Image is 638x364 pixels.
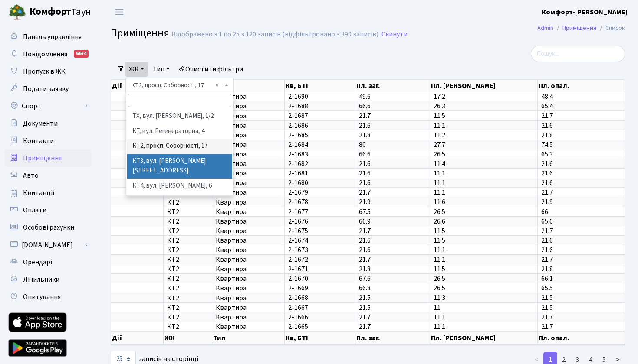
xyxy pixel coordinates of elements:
span: 2-1676 [288,217,308,226]
span: Квартира [216,103,280,110]
span: Квартира [216,179,280,186]
span: 21.5 [359,293,371,303]
span: Повідомлення [23,49,67,59]
span: Квартира [216,266,280,273]
span: Квартира [216,122,280,129]
span: 66.8 [359,283,371,293]
div: Відображено з 1 по 25 з 120 записів (відфільтровано з 390 записів). [171,30,380,39]
a: Скинути [381,30,408,39]
span: 27.7 [434,140,445,149]
span: 65.6 [541,217,553,226]
span: Приміщення [111,26,169,41]
th: Тип [212,331,284,344]
span: 11.1 [434,121,445,130]
span: 21.5 [541,293,553,303]
span: 67.6 [359,274,371,283]
span: Квартира [216,113,280,120]
span: 66.6 [359,101,371,111]
span: Квартира [216,295,280,302]
span: Квартира [216,304,280,311]
a: Оплати [4,201,91,219]
span: 2-1669 [288,283,308,293]
span: 80 [359,140,366,149]
span: Квартира [216,160,280,167]
span: 66.1 [541,274,553,283]
span: Контакти [23,136,54,146]
th: Дії [111,80,164,92]
span: 2-1666 [288,312,308,322]
span: 2-1690 [288,92,308,101]
span: 11.1 [434,312,445,322]
span: 2-1685 [288,130,308,140]
span: Квартира [216,141,280,148]
span: 2-1679 [288,188,308,197]
span: 21.7 [359,322,371,331]
span: 48.4 [541,92,553,101]
a: Панель управління [4,28,91,45]
a: Подати заявку [4,80,91,97]
span: Квартира [216,285,280,292]
span: Квартира [216,256,280,263]
span: 66.6 [359,149,371,159]
span: 67.5 [359,207,371,217]
span: 11.1 [434,255,445,264]
span: 17.2 [434,92,445,101]
th: Пл. [PERSON_NAME] [430,80,537,92]
span: 21.6 [541,121,553,130]
span: 21.8 [541,264,553,274]
th: Тип [212,80,284,92]
span: 21.6 [541,169,553,178]
span: 26.3 [434,101,445,111]
li: КТ2, просп. Соборності, 17 [127,139,232,154]
a: Документи [4,115,91,132]
a: ЖК [125,62,148,77]
span: 26.5 [434,274,445,283]
span: 21.7 [541,188,553,197]
button: Переключити навігацію [109,5,130,19]
li: КТ5, вул. [PERSON_NAME][STREET_ADDRESS] [127,193,232,218]
a: Комфорт-[PERSON_NAME] [542,7,628,17]
span: 21.5 [541,303,553,312]
a: [DOMAIN_NAME] [4,236,91,253]
span: 11.5 [434,226,445,236]
span: Видалити всі елементи [215,81,218,90]
span: 2-1674 [288,236,308,245]
span: Панель управління [23,32,82,42]
span: 2-1688 [288,101,308,111]
span: 2-1687 [288,111,308,121]
span: 2-1683 [288,149,308,159]
span: 21.8 [359,130,371,140]
span: 2-1684 [288,140,308,149]
span: 26.6 [434,217,445,226]
span: 11.1 [434,169,445,178]
span: 2-1678 [288,198,308,207]
span: 11.3 [434,293,445,303]
th: Пл. опал. [538,80,625,92]
span: 21.6 [541,236,553,245]
a: Орендарі [4,253,91,271]
th: Пл. [PERSON_NAME] [430,331,537,344]
span: 2-1677 [288,207,308,217]
span: 11 [434,303,441,312]
span: 2-1682 [288,159,308,169]
span: Приміщення [23,153,62,163]
span: Квартира [216,227,280,234]
span: Квартира [216,93,280,100]
span: Лічильники [23,275,59,284]
th: Дії [111,331,164,344]
span: Подати заявку [23,84,69,94]
span: Квартира [216,189,280,196]
a: Admin [537,23,553,32]
span: 21.7 [541,322,553,331]
span: КТ2 [167,227,209,234]
th: Кв, БТІ [285,80,355,92]
span: Особові рахунки [23,223,74,232]
span: КТ2 [167,256,209,263]
span: 21.6 [541,245,553,255]
a: Авто [4,167,91,184]
th: Пл. опал. [538,331,625,344]
span: КТ2, просп. Соборності, 17 [132,81,223,90]
span: 21.7 [541,255,553,264]
span: 2-1670 [288,274,308,283]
